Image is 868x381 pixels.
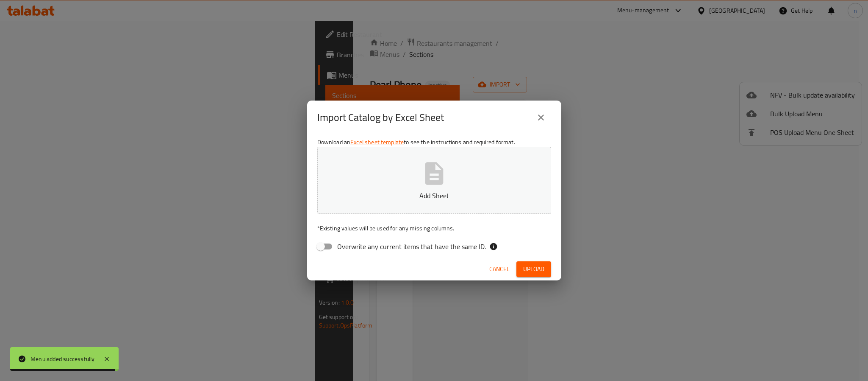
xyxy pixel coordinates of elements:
button: Cancel [486,261,513,277]
p: Add Sheet [330,190,538,201]
div: Menu added successfully [31,354,95,364]
span: Upload [523,264,544,275]
button: close [531,107,551,128]
p: Existing values will be used for any missing columns. [317,224,551,233]
button: Add Sheet [317,147,551,214]
span: Cancel [489,264,510,275]
h2: Import Catalog by Excel Sheet [317,111,444,124]
svg: If the overwrite option isn't selected, then the items that match an existing ID will be ignored ... [489,242,498,251]
span: Overwrite any current items that have the same ID. [337,241,486,252]
button: Upload [516,261,551,277]
div: Download an to see the instructions and required format. [307,134,561,258]
a: Excel sheet template [350,137,404,148]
